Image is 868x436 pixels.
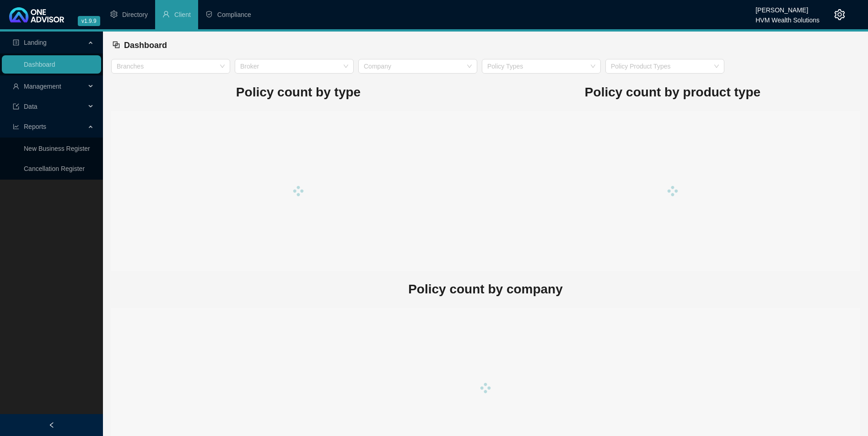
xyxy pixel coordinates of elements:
span: user [13,83,19,90]
span: import [13,103,19,110]
div: HVM Wealth Solutions [755,12,819,22]
span: safety [205,11,213,18]
h1: Policy count by product type [485,82,860,102]
span: line-chart [13,123,19,130]
span: Management [24,83,61,90]
span: setting [834,9,845,20]
a: Cancellation Register [24,165,85,172]
img: 2df55531c6924b55f21c4cf5d4484680-logo-light.svg [9,7,64,22]
span: profile [13,39,19,46]
span: v1.9.9 [78,16,100,26]
span: Reports [24,123,46,130]
span: Landing [24,39,47,46]
span: block [112,41,120,49]
a: Dashboard [24,61,55,68]
span: Directory [122,11,148,18]
span: Data [24,103,38,110]
h1: Policy count by type [111,82,485,102]
span: Dashboard [124,41,167,50]
span: Compliance [217,11,251,18]
span: Client [174,11,191,18]
span: setting [110,11,118,18]
span: left [49,422,55,428]
div: [PERSON_NAME] [755,2,819,12]
h1: Policy count by company [111,279,860,299]
span: user [162,11,170,18]
a: New Business Register [24,145,90,152]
